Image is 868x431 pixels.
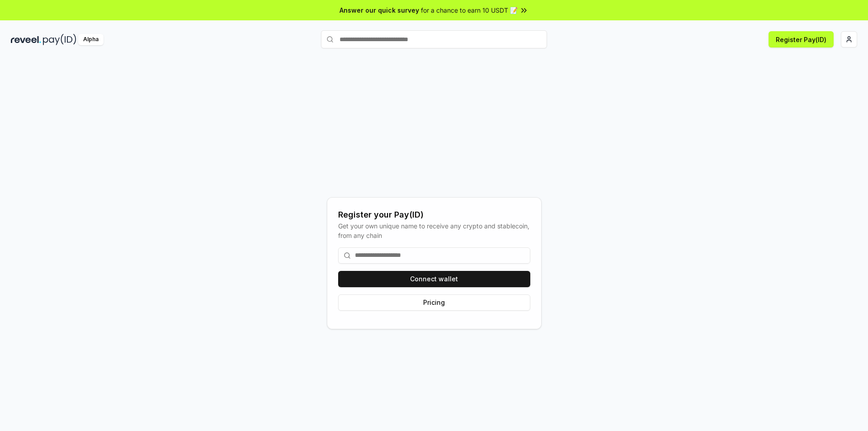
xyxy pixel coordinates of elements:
[769,31,834,47] button: Register Pay(ID)
[340,5,419,15] span: Answer our quick survey
[338,208,530,221] div: Register your Pay(ID)
[78,34,104,45] div: Alpha
[421,5,518,15] span: for a chance to earn 10 USDT 📝
[11,34,41,45] img: reveel_dark
[338,271,530,287] button: Connect wallet
[338,294,530,311] button: Pricing
[43,34,76,45] img: pay_id
[338,221,530,240] div: Get your own unique name to receive any crypto and stablecoin, from any chain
